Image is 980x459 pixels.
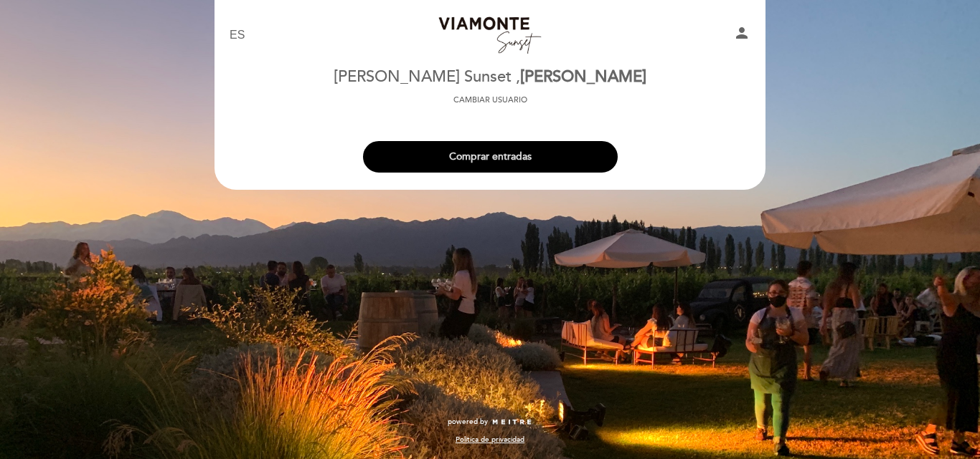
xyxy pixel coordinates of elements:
a: Bodega [PERSON_NAME] Sunset [400,16,580,55]
span: powered by [448,417,488,427]
img: MEITRE [491,419,532,426]
h2: [PERSON_NAME] Sunset , [334,69,646,86]
a: powered by [448,417,532,427]
i: person [733,24,750,42]
button: Cambiar usuario [449,94,532,107]
span: [PERSON_NAME] [520,67,646,87]
button: Comprar entradas [363,141,618,173]
a: Política de privacidad [456,435,524,445]
button: person [733,24,750,47]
